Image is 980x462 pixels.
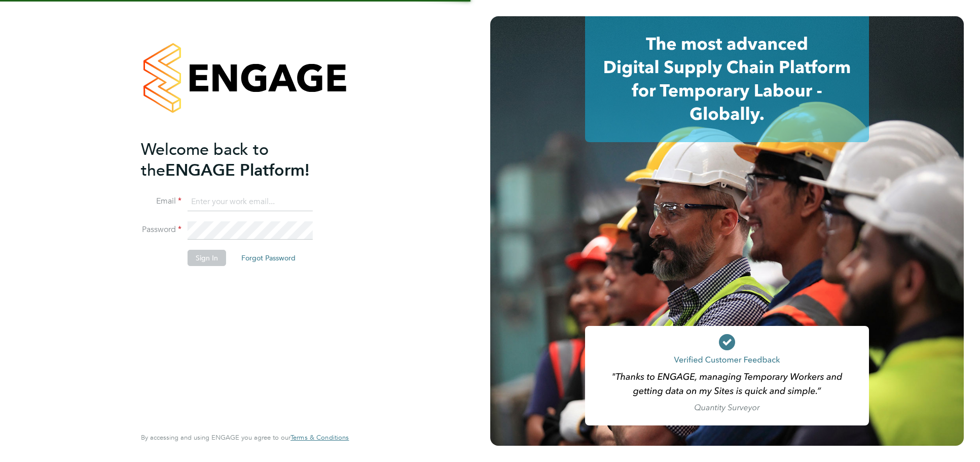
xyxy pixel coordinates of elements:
label: Password [141,224,182,235]
span: By accessing and using ENGAGE you agree to our [141,433,349,442]
h2: ENGAGE Platform! [141,139,339,181]
input: Enter your work email... [188,193,313,211]
button: Sign In [188,250,226,266]
span: Welcome back to the [141,140,269,180]
button: Forgot Password [233,250,304,266]
label: Email [141,196,182,207]
span: Terms & Conditions [291,433,349,442]
a: Terms & Conditions [291,434,349,442]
